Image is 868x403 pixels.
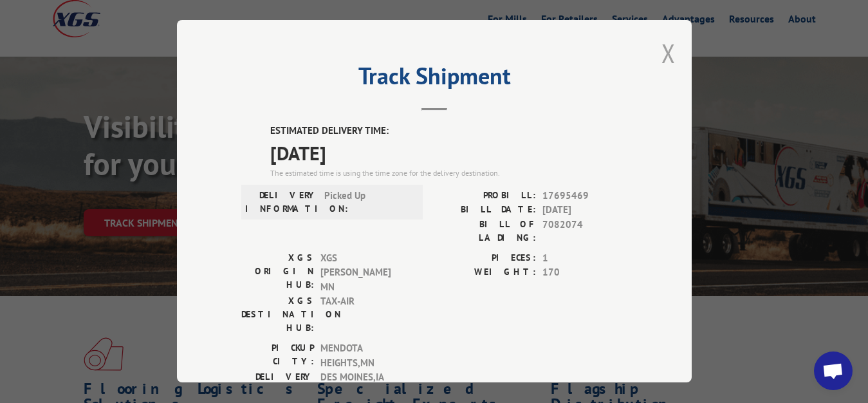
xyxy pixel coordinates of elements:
[661,36,676,70] button: Close modal
[270,138,627,167] span: [DATE]
[434,203,536,218] label: BILL DATE:
[241,341,314,370] label: PICKUP CITY:
[245,189,318,216] label: DELIVERY INFORMATION:
[270,167,627,179] div: The estimated time is using the time zone for the delivery destination.
[542,218,627,245] span: 7082074
[270,124,627,138] label: ESTIMATED DELIVERY TIME:
[241,294,314,335] label: XGS DESTINATION HUB:
[241,251,314,295] label: XGS ORIGIN HUB:
[324,189,411,216] span: Picked Up
[434,251,536,266] label: PIECES:
[434,218,536,245] label: BILL OF LADING:
[542,251,627,266] span: 1
[241,370,314,397] label: DELIVERY CITY:
[320,370,407,397] span: DES MOINES , IA
[542,265,627,280] span: 170
[320,294,407,335] span: TAX-AIR
[434,189,536,203] label: PROBILL:
[542,189,627,203] span: 17695469
[320,251,407,295] span: XGS [PERSON_NAME] MN
[814,351,853,390] div: Open chat
[434,265,536,280] label: WEIGHT:
[542,203,627,218] span: [DATE]
[320,341,407,370] span: MENDOTA HEIGHTS , MN
[241,67,627,91] h2: Track Shipment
